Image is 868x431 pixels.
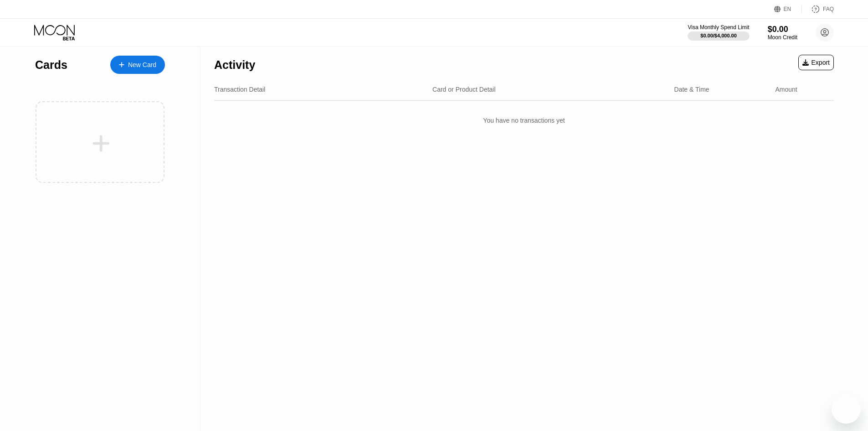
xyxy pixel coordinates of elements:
[688,24,749,41] div: Visa Monthly Spend Limit$0.00/$4,000.00
[775,86,797,93] div: Amount
[784,6,791,12] div: EN
[674,86,709,93] div: Date & Time
[128,61,156,69] div: New Card
[110,56,165,74] div: New Card
[768,25,797,41] div: $0.00Moon Credit
[802,59,830,66] div: Export
[823,6,834,12] div: FAQ
[700,33,737,38] div: $0.00 / $4,000.00
[214,108,834,133] div: You have no transactions yet
[768,25,797,34] div: $0.00
[768,34,797,41] div: Moon Credit
[802,5,834,14] div: FAQ
[798,55,834,70] div: Export
[214,58,255,72] div: Activity
[432,86,496,93] div: Card or Product Detail
[35,58,67,72] div: Cards
[214,86,265,93] div: Transaction Detail
[774,5,802,14] div: EN
[832,395,861,424] iframe: 메시징 창을 시작하는 버튼
[688,24,749,31] div: Visa Monthly Spend Limit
